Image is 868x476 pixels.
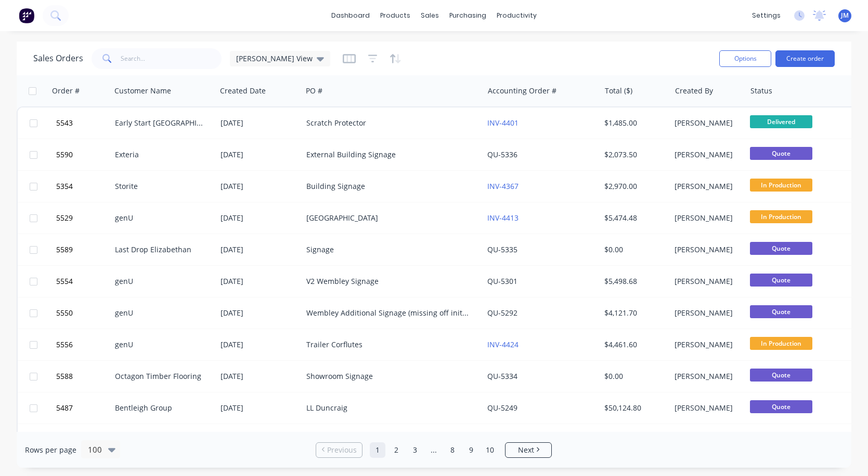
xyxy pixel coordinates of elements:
div: $4,461.60 [604,339,663,350]
span: Delivered [750,115,812,128]
div: productivity [491,8,542,23]
a: QU-5292 [487,308,517,318]
div: Building Signage [306,181,471,192]
ul: Pagination [312,442,556,458]
div: $2,970.00 [604,181,663,192]
div: [DATE] [221,213,298,223]
span: 5588 [56,371,73,382]
span: 5354 [56,181,73,192]
span: Quote [750,305,812,318]
div: [DATE] [221,403,298,413]
div: [PERSON_NAME] [675,244,739,255]
div: [PERSON_NAME] [675,118,739,128]
div: $0.00 [604,371,663,382]
div: genU [115,213,207,223]
div: [DATE] [221,118,298,128]
div: [DATE] [221,371,298,382]
div: External Building Signage [306,149,471,160]
div: [PERSON_NAME] [675,371,739,382]
button: 5529 [53,202,115,234]
button: 5550 [53,297,115,329]
div: [PERSON_NAME] [675,149,739,160]
div: [PERSON_NAME] [675,276,739,287]
div: Status [750,86,772,96]
a: Page 10 [482,442,498,458]
button: 5589 [53,234,115,265]
span: In Production [750,179,812,192]
div: Trailer Corflutes [306,339,471,350]
a: QU-5249 [487,403,517,413]
button: Create order [775,50,835,67]
img: Factory [19,8,34,23]
div: [PERSON_NAME] [675,213,739,223]
button: 5354 [53,171,115,202]
div: $50,124.80 [604,403,663,413]
button: 5590 [53,139,115,170]
div: PO # [306,86,322,96]
a: QU-5335 [487,244,517,254]
div: Accounting Order # [488,86,556,96]
div: LL Duncraig [306,403,471,413]
div: Order # [52,86,80,96]
a: INV-4413 [487,213,519,223]
div: sales [416,8,444,23]
a: Page 8 [445,442,460,458]
a: QU-5301 [487,276,517,286]
span: 5589 [56,244,73,255]
div: Signage [306,244,471,255]
div: Bentleigh Group [115,403,207,413]
span: 5550 [56,308,73,318]
a: Previous page [316,445,362,455]
div: Octagon Timber Flooring [115,371,207,382]
div: Early Start [GEOGRAPHIC_DATA] [115,118,207,128]
div: Customer Name [114,86,171,96]
span: 5556 [56,339,73,350]
div: [DATE] [221,308,298,318]
a: Page 9 [463,442,479,458]
div: V2 Wembley Signage [306,276,471,287]
div: Wembley Additional Signage (missing off initial quote) [306,308,471,318]
div: Last Drop Elizabethan [115,244,207,255]
a: Jump forward [426,442,442,458]
span: Quote [750,369,812,382]
button: 5487 [53,392,115,424]
a: INV-4424 [487,339,519,349]
h1: Sales Orders [33,53,83,63]
div: $2,073.50 [604,149,663,160]
div: Created Date [220,86,266,96]
a: INV-4367 [487,181,519,191]
div: purchasing [444,8,491,23]
button: 5554 [53,266,115,297]
a: Page 1 is your current page [370,442,385,458]
div: $1,485.00 [604,118,663,128]
div: [DATE] [221,276,298,287]
div: [PERSON_NAME] [675,403,739,413]
a: Page 2 [388,442,404,458]
span: 5487 [56,403,73,413]
a: INV-4401 [487,118,519,128]
button: 5543 [53,107,115,139]
div: $0.00 [604,244,663,255]
button: 5556 [53,329,115,360]
div: $5,498.68 [604,276,663,287]
div: [DATE] [221,181,298,192]
div: $5,474.48 [604,213,663,223]
span: 5554 [56,276,73,287]
span: Quote [750,400,812,413]
div: genU [115,339,207,350]
div: Exteria [115,149,207,160]
div: [GEOGRAPHIC_DATA] [306,213,471,223]
div: Scratch Protector [306,118,471,128]
input: Search... [121,48,222,69]
a: dashboard [326,8,375,23]
span: [PERSON_NAME] View [236,53,313,64]
a: Page 3 [407,442,423,458]
div: Total ($) [605,86,632,96]
span: Rows per page [25,445,76,455]
div: [DATE] [221,339,298,350]
div: Created By [675,86,713,96]
a: QU-5336 [487,149,517,159]
div: [PERSON_NAME] [675,308,739,318]
div: Storite [115,181,207,192]
a: Next page [506,445,551,455]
